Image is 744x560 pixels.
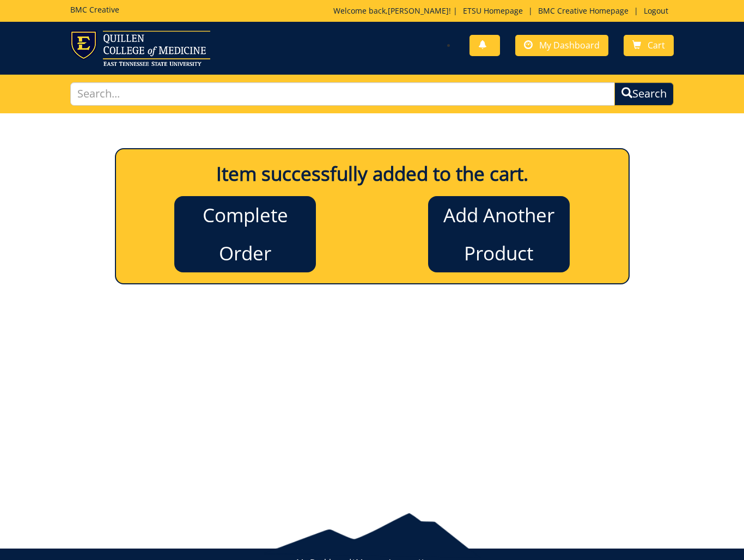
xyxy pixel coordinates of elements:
a: Logout [638,5,674,16]
a: ETSU Homepage [458,5,528,16]
a: BMC Creative Homepage [533,5,634,16]
img: ETSU logo [70,31,210,66]
a: Complete Order [174,196,316,272]
button: Search [614,82,674,106]
h5: BMC Creative [70,5,119,14]
span: Cart [648,39,665,51]
input: Search... [70,82,615,106]
a: Add Another Product [428,196,570,272]
a: My Dashboard [515,35,608,56]
a: Cart [624,35,674,56]
b: Item successfully added to the cart. [216,161,528,186]
a: [PERSON_NAME] [388,5,449,16]
span: My Dashboard [539,39,600,51]
p: Welcome back, ! | | | [333,5,674,16]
